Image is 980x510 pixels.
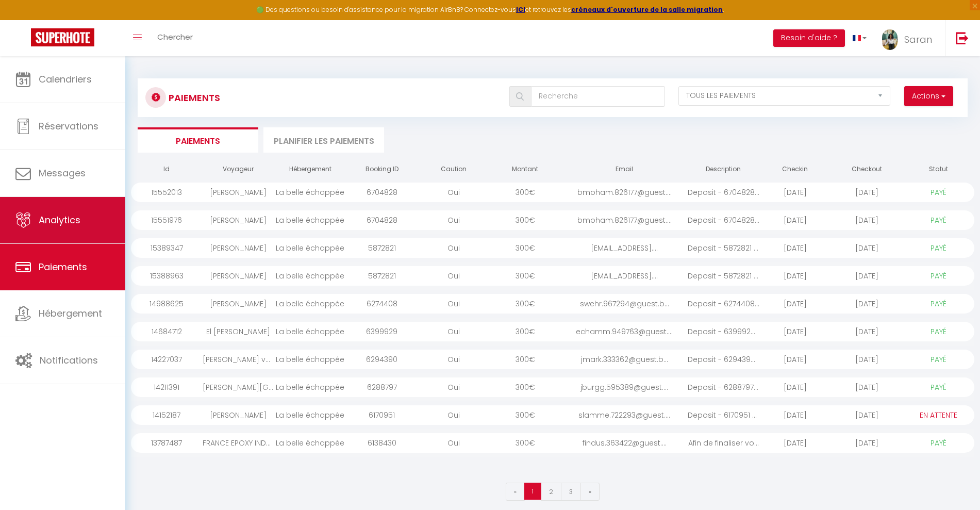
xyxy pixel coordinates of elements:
div: La belle échappée [274,294,346,314]
div: La belle échappée [274,405,346,425]
span: € [529,354,535,365]
div: 300 [489,210,561,230]
div: [DATE] [759,405,831,425]
div: Oui [418,377,489,397]
div: Deposit - 6294390 - ... [688,350,759,369]
div: 6294390 [346,350,418,369]
div: La belle échappée [274,433,346,453]
img: ... [882,29,898,50]
span: Analytics [39,213,80,226]
a: ICI [516,5,525,14]
div: [EMAIL_ADDRESS].... [561,266,687,286]
span: Saran [904,33,932,46]
span: Messages [39,167,86,179]
div: 6274408 [346,294,418,314]
div: 15552013 [131,183,203,202]
div: findus.363422@guest.... [561,433,687,453]
div: [DATE] [831,405,903,425]
div: La belle échappée [274,377,346,397]
div: 300 [489,377,561,397]
div: Oui [418,266,489,286]
div: Deposit - 6170951 - ... [688,405,759,425]
div: [DATE] [759,433,831,453]
div: 14152187 [131,405,203,425]
div: 6704828 [346,210,418,230]
div: Oui [418,183,489,202]
div: [PERSON_NAME] [203,266,274,286]
div: 15389347 [131,238,203,258]
div: [PERSON_NAME] [203,405,274,425]
a: Previous [506,483,525,501]
span: € [529,410,535,420]
div: [DATE] [831,266,903,286]
div: La belle échappée [274,183,346,202]
div: [DATE] [831,183,903,202]
div: bmoham.826177@guest.... [561,183,687,202]
span: € [529,299,535,309]
th: Montant [489,160,561,178]
div: [DATE] [831,294,903,314]
div: La belle échappée [274,266,346,286]
div: [DATE] [759,266,831,286]
div: La belle échappée [274,238,346,258]
div: 6170951 [346,405,418,425]
span: € [529,271,535,281]
li: Planifier les paiements [263,127,384,153]
div: 6138430 [346,433,418,453]
div: 5872821 [346,238,418,258]
a: Chercher [150,20,201,56]
div: 300 [489,405,561,425]
div: [DATE] [759,377,831,397]
div: 300 [489,433,561,453]
div: echamm.949763@guest.... [561,322,687,341]
h3: Paiements [169,86,220,109]
div: Deposit - 6274408 - ... [688,294,759,314]
button: Besoin d'aide ? [773,29,845,47]
div: [PERSON_NAME][GEOGRAPHIC_DATA] [203,377,274,397]
div: 6399929 [346,322,418,341]
span: € [529,243,535,253]
div: 14988625 [131,294,203,314]
th: Statut [903,160,974,178]
div: 14227037 [131,350,203,369]
div: Afin de finaliser vo... [688,433,759,453]
img: Super Booking [31,28,94,46]
div: Deposit - 5872821 - ... [688,238,759,258]
span: € [529,326,535,337]
div: [PERSON_NAME] [203,294,274,314]
div: La belle échappée [274,350,346,369]
div: Oui [418,405,489,425]
div: Oui [418,433,489,453]
th: Checkout [831,160,903,178]
div: [DATE] [831,210,903,230]
div: [PERSON_NAME] van der [PERSON_NAME] [203,350,274,369]
th: Booking ID [346,160,418,178]
div: [DATE] [831,322,903,341]
div: 14211391 [131,377,203,397]
a: 3 [561,483,581,501]
a: créneaux d'ouverture de la salle migration [571,5,723,14]
th: Id [131,160,203,178]
div: 6704828 [346,183,418,202]
div: [DATE] [759,238,831,258]
div: 300 [489,183,561,202]
th: Hébergement [274,160,346,178]
div: 300 [489,322,561,341]
div: Oui [418,210,489,230]
div: [DATE] [759,294,831,314]
div: 14684712 [131,322,203,341]
div: [DATE] [831,350,903,369]
th: Caution [418,160,489,178]
div: jmark.333362@guest.b... [561,350,687,369]
span: Réservations [39,120,98,133]
div: FRANCE EPOXY INDUSTRIE [203,433,274,453]
div: Oui [418,294,489,314]
div: La belle échappée [274,210,346,230]
div: Deposit - 5872821 - ... [688,266,759,286]
div: [PERSON_NAME] [203,210,274,230]
th: Checkin [759,160,831,178]
span: Calendriers [39,73,92,86]
img: logout [956,31,969,44]
a: 2 [541,483,561,501]
div: Oui [418,350,489,369]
